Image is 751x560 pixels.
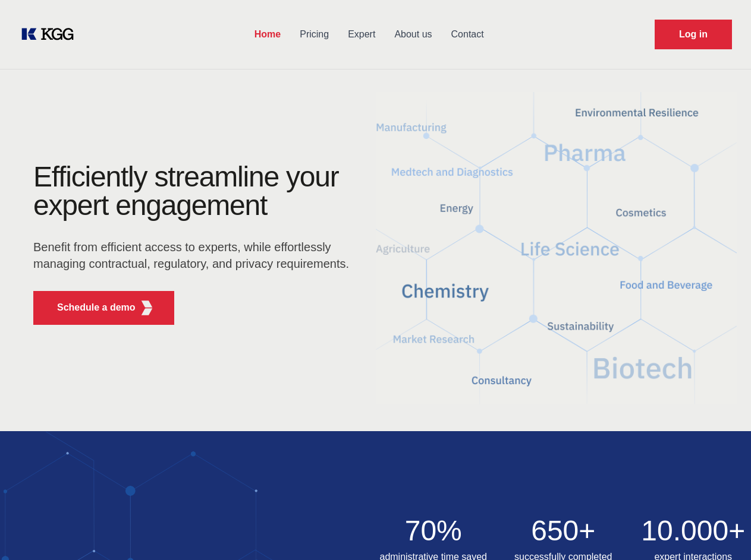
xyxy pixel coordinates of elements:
iframe: Chat Widget [692,503,751,560]
h1: Efficiently streamline your expert engagement [33,163,357,220]
img: KGG Fifth Element RED [376,77,737,419]
a: Pricing [290,19,338,50]
a: Home [245,19,290,50]
p: Schedule a demo [57,300,136,315]
a: About us [385,19,441,50]
h2: 650+ [505,517,621,545]
a: Contact [442,19,494,50]
a: Request Demo [655,20,732,49]
button: Schedule a demoKGG Fifth Element RED [33,291,174,325]
p: Benefit from efficient access to experts, while effortlessly managing contractual, regulatory, an... [33,239,357,272]
img: KGG Fifth Element RED [140,300,155,315]
h2: 70% [376,517,492,545]
a: KOL Knowledge Platform: Talk to Key External Experts (KEE) [19,25,83,44]
a: Expert [338,19,385,50]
